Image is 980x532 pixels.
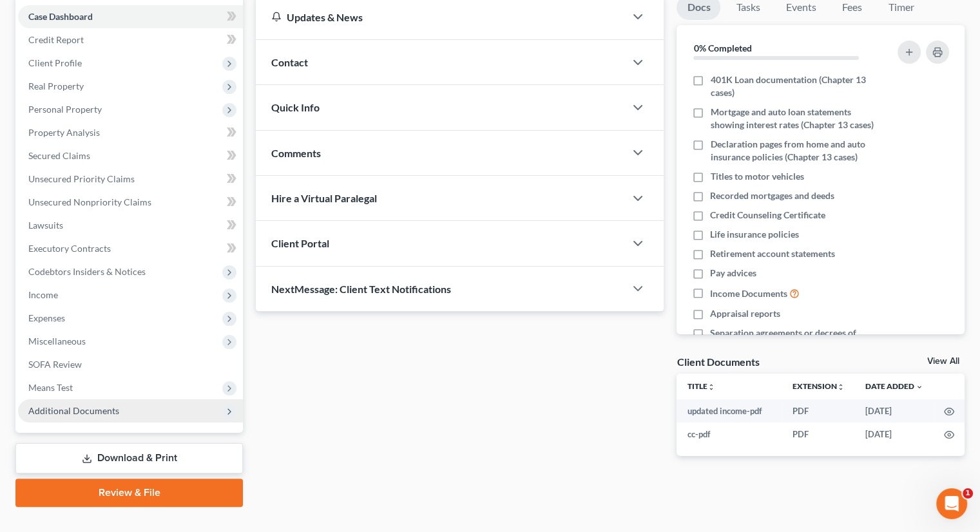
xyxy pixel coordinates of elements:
span: Appraisal reports [710,307,780,320]
i: expand_more [916,383,923,391]
span: Codebtors Insiders & Notices [28,266,146,277]
a: Credit Report [18,28,243,52]
span: Titles to motor vehicles [710,170,803,183]
span: Hire a Virtual Paralegal [271,192,377,204]
div: Updates & News [271,10,610,24]
span: Expenses [28,312,65,323]
a: Date Added expand_more [865,381,923,391]
span: Pay advices [710,267,756,280]
span: Property Analysis [28,127,100,138]
span: Additional Documents [28,405,119,416]
a: Secured Claims [18,144,243,167]
a: Executory Contracts [18,237,243,260]
span: Credit Report [28,34,84,45]
a: Download & Print [15,443,243,473]
span: Income [28,289,58,300]
td: [DATE] [855,423,934,446]
strong: 0% Completed [693,43,751,53]
span: Income Documents [710,287,787,300]
span: Secured Claims [28,150,90,161]
a: Extensionunfold_more [793,381,845,391]
div: Client Documents [677,355,759,368]
span: Unsecured Priority Claims [28,173,135,184]
iframe: Intercom live chat [936,488,967,519]
i: unfold_more [707,383,715,391]
span: Comments [271,147,321,159]
span: Separation agreements or decrees of divorces [710,327,881,352]
a: Review & File [15,479,243,507]
span: Means Test [28,382,73,393]
span: Mortgage and auto loan statements showing interest rates (Chapter 13 cases) [710,106,881,131]
span: Unsecured Nonpriority Claims [28,196,151,207]
a: Unsecured Priority Claims [18,167,243,191]
td: updated income-pdf [677,399,782,423]
span: Executory Contracts [28,243,111,254]
span: Declaration pages from home and auto insurance policies (Chapter 13 cases) [710,138,881,164]
span: Client Portal [271,237,329,249]
a: Titleunfold_more [687,381,715,391]
span: Life insurance policies [710,228,799,241]
a: Case Dashboard [18,5,243,28]
i: unfold_more [837,383,845,391]
span: Miscellaneous [28,336,86,347]
span: Case Dashboard [28,11,93,22]
span: Credit Counseling Certificate [710,209,825,222]
a: Unsecured Nonpriority Claims [18,191,243,214]
span: Contact [271,56,308,68]
td: cc-pdf [677,423,782,446]
td: [DATE] [855,399,934,423]
span: Recorded mortgages and deeds [710,189,834,202]
span: SOFA Review [28,359,82,370]
a: Lawsuits [18,214,243,237]
span: Real Property [28,81,84,91]
span: 1 [963,488,973,499]
span: 401K Loan documentation (Chapter 13 cases) [710,73,881,99]
td: PDF [782,399,855,423]
span: Quick Info [271,101,320,113]
a: Property Analysis [18,121,243,144]
span: Client Profile [28,57,82,68]
span: Personal Property [28,104,102,115]
span: NextMessage: Client Text Notifications [271,283,451,295]
a: SOFA Review [18,353,243,376]
td: PDF [782,423,855,446]
span: Lawsuits [28,220,63,231]
span: Retirement account statements [710,247,835,260]
a: View All [927,357,959,366]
